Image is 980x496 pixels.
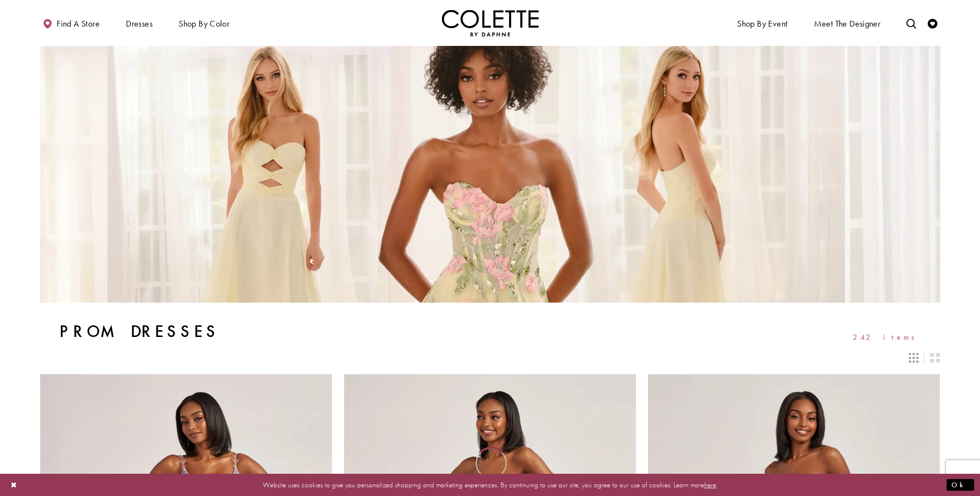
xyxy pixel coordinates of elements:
[737,19,787,29] span: Shop By Event
[176,10,232,36] span: Shop by color
[704,480,716,489] a: here
[6,476,22,493] button: Close Dialog
[947,479,974,491] button: Submit Dialog
[814,19,881,29] span: Meet the designer
[442,10,539,36] img: Colette by Daphne
[925,10,940,36] a: Check Wishlist
[34,347,946,368] div: Layout Controls
[904,10,919,36] a: Toggle search
[179,19,229,29] span: Shop by color
[442,10,539,36] a: Visit Home Page
[126,19,152,29] span: Dresses
[70,478,910,491] p: Website uses cookies to give you personalized shopping and marketing experiences. By continuing t...
[123,10,155,36] span: Dresses
[812,10,883,36] a: Meet the designer
[909,353,919,363] span: Switch layout to 3 columns
[40,10,102,36] a: Find a store
[57,19,100,29] span: Find a store
[930,353,940,363] span: Switch layout to 2 columns
[853,333,921,341] span: 242 items
[60,322,220,341] h1: Prom Dresses
[735,10,790,36] span: Shop By Event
